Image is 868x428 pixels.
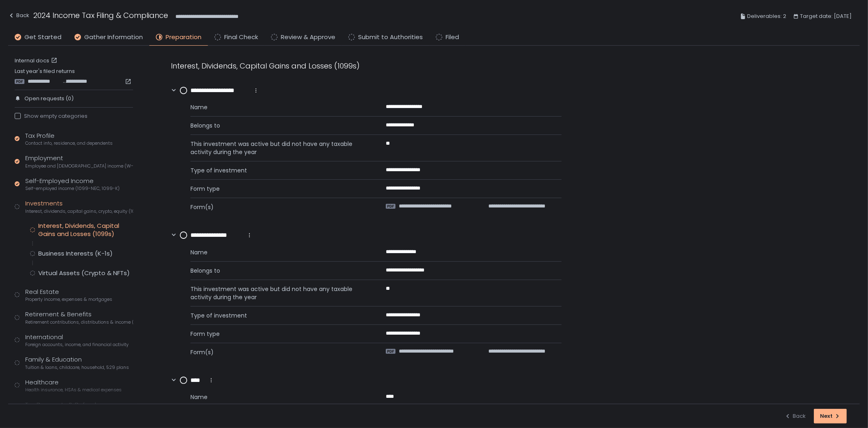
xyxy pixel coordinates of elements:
div: Back [8,11,29,20]
span: This investment was active but did not have any taxable activity during the year [190,140,366,156]
span: Review & Approve [281,33,335,42]
span: Form(s) [190,348,366,356]
button: Back [8,10,29,23]
div: Last year's filed returns [15,68,133,85]
span: Contact info, residence, and dependents [25,140,113,146]
div: Real Estate [25,287,112,303]
span: Interest, dividends, capital gains, crypto, equity (1099s, K-1s) [25,208,133,214]
div: Self-Employed Income [25,176,120,192]
div: Interest, Dividends, Capital Gains and Losses (1099s) [38,222,133,238]
div: Retirement & Benefits [25,310,133,325]
span: Type of investment [190,311,366,320]
span: Name [190,248,366,256]
span: Filed [446,33,459,42]
div: Employment [25,154,133,169]
span: Health insurance, HSAs & medical expenses [25,387,122,393]
span: Form type [190,330,366,338]
span: Foreign accounts, income, and financial activity [25,342,129,348]
span: This investment was active but did not have any taxable activity during the year [190,285,366,301]
div: Healthcare [25,378,122,393]
span: Employee and [DEMOGRAPHIC_DATA] income (W-2s) [25,163,133,169]
span: Open requests (0) [24,95,74,102]
div: Tax Payments & Refunds [25,400,109,416]
button: Next [814,409,847,424]
span: Form type [190,185,366,193]
span: Self-employed income (1099-NEC, 1099-K) [25,185,120,192]
span: Belongs to [190,267,366,275]
span: Deliverables: 2 [747,11,786,21]
div: Family & Education [25,355,129,371]
span: Name [190,103,366,111]
span: Gather Information [84,33,143,42]
span: Name [190,393,366,401]
div: International [25,333,129,348]
div: Business Interests (K-1s) [38,249,113,258]
span: Property income, expenses & mortgages [25,296,112,302]
span: Belongs to [190,121,366,130]
span: Submit to Authorities [358,33,423,42]
span: Target date: [DATE] [800,11,852,21]
div: Next [820,413,841,420]
div: Investments [25,199,133,214]
span: Tuition & loans, childcare, household, 529 plans [25,364,129,371]
a: Internal docs [15,57,59,64]
div: Tax Profile [25,131,113,147]
span: Preparation [166,33,201,42]
span: Form(s) [190,203,366,211]
div: Back [785,413,806,420]
button: Back [785,409,806,424]
span: Type of investment [190,166,366,174]
span: Get Started [24,33,61,42]
div: Virtual Assets (Crypto & NFTs) [38,269,130,277]
span: Final Check [224,33,258,42]
div: Interest, Dividends, Capital Gains and Losses (1099s) [171,60,562,71]
span: Retirement contributions, distributions & income (1099-R, 5498) [25,319,133,325]
h1: 2024 Income Tax Filing & Compliance [33,10,168,21]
